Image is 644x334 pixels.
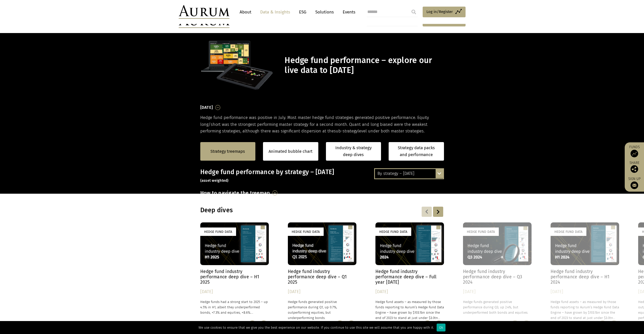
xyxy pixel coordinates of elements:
[423,7,466,17] a: Log in/Register
[375,288,444,295] div: [DATE]
[237,7,254,17] a: About
[375,227,411,236] div: Hedge Fund Data
[463,288,532,295] div: [DATE]
[631,181,638,189] img: Sign up to our newsletter
[609,321,619,331] img: Download Article
[200,227,236,236] div: Hedge Fund Data
[200,222,269,321] a: Hedge Fund Data Hedge fund industry performance deep dive – H1 2025 [DATE] Hedge funds had a stro...
[200,299,269,315] p: Hedge funds had a strong start to 2025 – up 4.5% in H1, albeit they underperformed bonds, +7.3% a...
[179,5,229,19] img: Aurum
[247,321,257,331] img: Share this post
[285,55,442,75] h1: Hedge fund performance – explore our live data to [DATE]
[521,321,532,331] img: Download Article
[288,269,356,285] h4: Hedge fund industry performance deep dive – Q1 2025
[375,169,443,178] div: By strategy – [DATE]
[463,269,532,285] h4: Hedge fund industry performance deep dive – Q3 2024
[627,145,641,157] a: Funds
[434,321,444,331] img: Download Article
[269,148,312,155] a: Animated bubble chart
[335,321,345,331] img: Share this post
[334,129,358,133] span: sub-strategy
[551,269,619,285] h4: Hedge fund industry performance deep dive – H1 2024
[551,288,619,295] div: [DATE]
[551,227,586,236] div: Hedge Fund Data
[200,269,269,285] h4: Hedge fund industry performance deep dive – H1 2025
[375,222,444,321] a: Hedge Fund Data Hedge fund industry performance deep dive – Full year [DATE] [DATE] Hedge fund as...
[627,177,641,189] a: Sign up
[437,324,445,331] div: Ok
[375,299,444,321] p: Hedge fund assets – as measured by those funds reporting to Aurum’s Hedge Fund Data Engine – have...
[409,7,419,17] input: Submit
[210,148,245,155] a: Strategy treemaps
[463,299,532,315] p: Hedge funds generated positive performance during Q3, up 2.4%, but underperformed both bonds and ...
[598,321,608,331] img: Share this post
[200,178,229,183] small: (asset weighted)
[200,206,378,214] h3: Deep dives
[627,161,641,173] div: Share
[631,150,638,157] img: Access Funds
[426,9,453,15] span: Log in/Register
[200,189,270,197] h3: How to navigate the treemap
[288,299,356,321] p: Hedge funds generated positive performance during Q1, up 0.7%, outperforming equities, but underp...
[200,168,444,184] h3: Hedge fund performance by strategy – [DATE]
[258,7,293,17] a: Data & Insights
[631,165,638,173] img: Share this post
[313,7,336,17] a: Solutions
[200,114,444,134] p: Hedge fund performance was positive in July. Most master hedge fund strategies generated positive...
[259,321,269,331] img: Download Article
[551,299,619,321] p: Hedge fund assets – as measured by those funds reporting to Aurum’s Hedge Fund Data Engine – have...
[389,142,444,161] a: Strategy data packs and performance
[200,104,213,111] h3: [DATE]
[288,227,324,236] div: Hedge Fund Data
[510,321,520,331] img: Share this post
[288,222,356,321] a: Hedge Fund Data Hedge fund industry performance deep dive – Q1 2025 [DATE] Hedge funds generated ...
[463,227,499,236] div: Hedge Fund Data
[346,321,356,331] img: Download Article
[288,288,356,295] div: [DATE]
[326,142,381,161] a: Industry & strategy deep dives
[200,288,269,295] div: [DATE]
[340,7,355,17] a: Events
[375,269,444,285] h4: Hedge fund industry performance deep dive – Full year [DATE]
[296,7,309,17] a: ESG
[422,321,433,331] img: Share this post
